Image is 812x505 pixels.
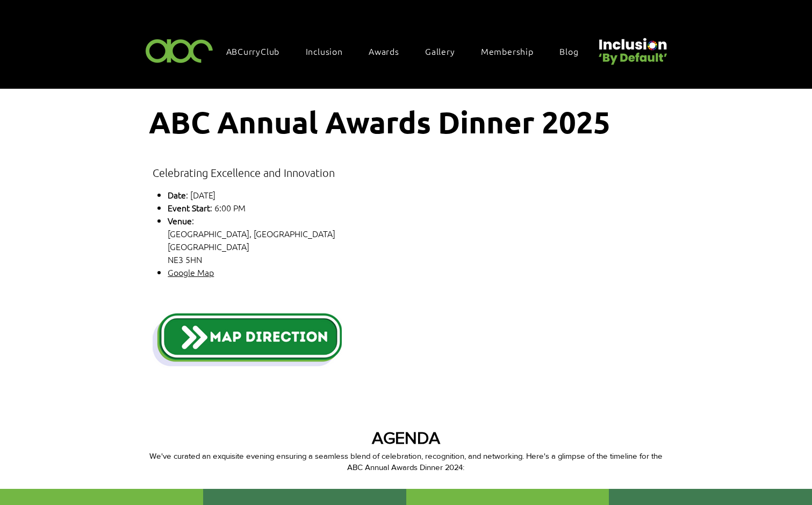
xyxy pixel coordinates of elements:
span: Celebrating Excellence and Innovation [153,166,335,179]
a: Google Map [168,266,214,278]
span: ABC Annual Awards Dinner 2025 [149,103,610,140]
span: Awards [369,45,399,57]
p: : [DATE] [168,188,531,201]
nav: Site [221,40,595,62]
span: Blog [559,45,578,57]
span: Event Start [168,202,210,214]
span: Gallery [425,45,455,57]
div: Inclusion [300,40,359,62]
p: We've curated an exquisite evening ensuring a seamless blend of celebration, recognition, and net... [149,450,663,473]
img: Blue Modern Game Button Twitch Panel.png [153,310,342,369]
a: Blog [554,40,594,62]
img: ABC-Logo-Blank-Background-01-01-2.png [142,34,217,66]
span: AGENDA [372,428,440,447]
a: Gallery [420,40,471,62]
a: Membership [476,40,550,62]
span: ABCurryClub [226,45,280,57]
p: : 6:00 PM [168,201,531,214]
span: Venue [168,215,192,226]
div: Awards [363,40,415,62]
img: Untitled design (22).png [595,29,669,66]
a: ABCurryClub [221,40,296,62]
span: Inclusion [306,45,343,57]
span: Date [168,189,186,201]
p: : [GEOGRAPHIC_DATA], [GEOGRAPHIC_DATA] [GEOGRAPHIC_DATA] NE3 5HN [168,214,531,266]
span: Membership [481,45,534,57]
